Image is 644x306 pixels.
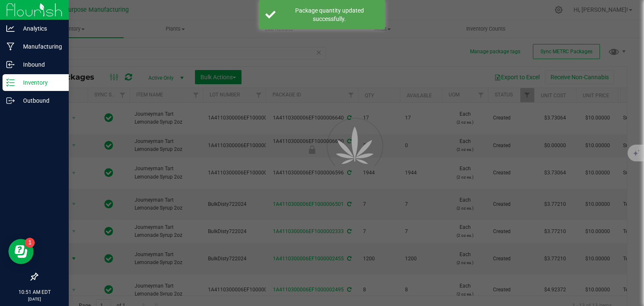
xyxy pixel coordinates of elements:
[6,96,15,105] inline-svg: Outbound
[15,41,65,52] p: Manufacturing
[15,78,65,88] p: Inventory
[6,42,15,51] inline-svg: Manufacturing
[25,238,35,248] iframe: Resource center unread badge
[15,96,65,106] p: Outbound
[6,60,15,69] inline-svg: Inbound
[6,78,15,87] inline-svg: Inventory
[280,6,379,23] div: Package quantity updated successfully.
[15,60,65,70] p: Inbound
[4,288,65,296] p: 10:51 AM EDT
[4,296,65,302] p: [DATE]
[8,239,34,264] iframe: Resource center
[6,24,15,33] inline-svg: Analytics
[15,23,65,34] p: Analytics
